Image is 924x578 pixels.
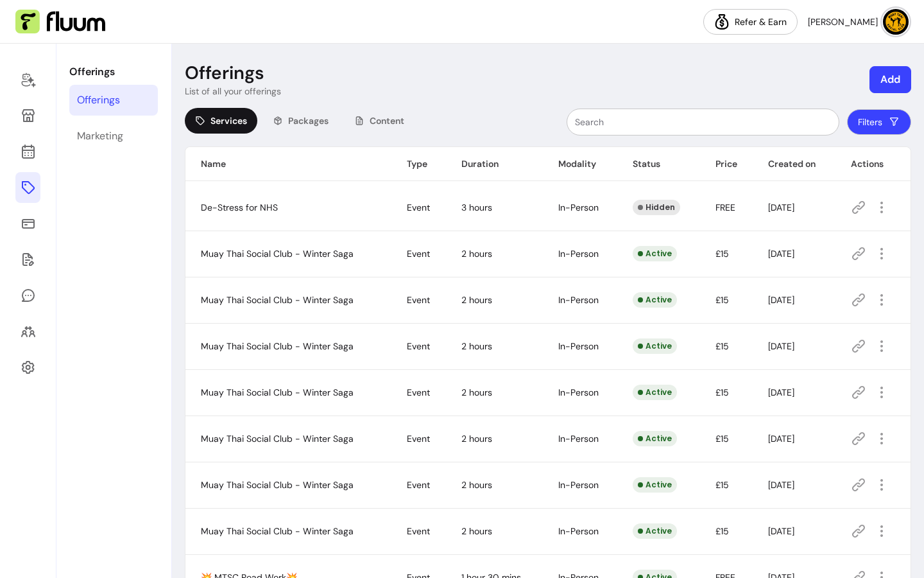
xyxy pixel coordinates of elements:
[407,248,430,259] span: Event
[201,479,354,491] span: Muay Thai Social Club - Winter Saga
[543,147,617,181] th: Modality
[617,147,700,181] th: Status
[700,147,753,181] th: Price
[633,292,677,308] div: Active
[633,523,677,539] div: Active
[558,433,599,444] span: In-Person
[808,9,909,35] button: avatar[PERSON_NAME]
[835,147,911,181] th: Actions
[15,244,40,275] a: Forms
[77,92,120,108] div: Offerings
[185,62,264,85] p: Offerings
[768,479,794,491] span: [DATE]
[407,202,430,213] span: Event
[768,525,794,537] span: [DATE]
[370,114,404,127] span: Content
[15,316,40,347] a: Clients
[558,340,599,352] span: In-Person
[715,525,729,537] span: £15
[869,66,911,93] button: Add
[461,248,492,259] span: 2 hours
[407,294,430,306] span: Event
[15,136,40,167] a: Calendar
[77,128,123,144] div: Marketing
[715,248,729,259] span: £15
[201,248,354,259] span: Muay Thai Social Club - Winter Saga
[768,202,794,213] span: [DATE]
[715,479,729,491] span: £15
[407,387,430,398] span: Event
[633,477,677,493] div: Active
[558,248,599,259] span: In-Person
[461,294,492,306] span: 2 hours
[201,525,354,537] span: Muay Thai Social Club - Winter Saga
[633,338,677,354] div: Active
[715,202,735,213] span: FREE
[883,9,909,35] img: avatar
[407,340,430,352] span: Event
[69,64,158,80] p: Offerings
[768,387,794,398] span: [DATE]
[407,433,430,444] span: Event
[461,387,492,398] span: 2 hours
[558,479,599,491] span: In-Person
[461,479,492,491] span: 2 hours
[201,387,354,398] span: Muay Thai Social Club - Winter Saga
[558,294,599,306] span: In-Person
[715,294,729,306] span: £15
[633,246,677,261] div: Active
[558,525,599,537] span: In-Person
[15,280,40,311] a: My Messages
[201,433,354,444] span: Muay Thai Social Club - Winter Saga
[69,85,158,116] a: Offerings
[15,10,105,34] img: Fluum Logo
[201,294,354,306] span: Muay Thai Social Club - Winter Saga
[288,114,329,127] span: Packages
[15,352,40,383] a: Settings
[575,116,831,128] input: Search
[715,387,729,398] span: £15
[558,202,599,213] span: In-Person
[768,340,794,352] span: [DATE]
[753,147,835,181] th: Created on
[15,64,40,95] a: Home
[703,9,798,35] a: Refer & Earn
[633,431,677,446] div: Active
[715,433,729,444] span: £15
[558,387,599,398] span: In-Person
[768,294,794,306] span: [DATE]
[201,340,354,352] span: Muay Thai Social Club - Winter Saga
[461,340,492,352] span: 2 hours
[446,147,543,181] th: Duration
[633,385,677,400] div: Active
[15,172,40,203] a: Offerings
[847,109,911,135] button: Filters
[185,147,391,181] th: Name
[461,433,492,444] span: 2 hours
[461,525,492,537] span: 2 hours
[201,202,278,213] span: De-Stress for NHS
[391,147,445,181] th: Type
[808,15,878,28] span: [PERSON_NAME]
[715,340,729,352] span: £15
[407,479,430,491] span: Event
[768,433,794,444] span: [DATE]
[15,100,40,131] a: Storefront
[407,525,430,537] span: Event
[69,121,158,152] a: Marketing
[461,202,492,213] span: 3 hours
[633,200,680,215] div: Hidden
[185,85,281,98] p: List of all your offerings
[210,114,247,127] span: Services
[15,208,40,239] a: Sales
[768,248,794,259] span: [DATE]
